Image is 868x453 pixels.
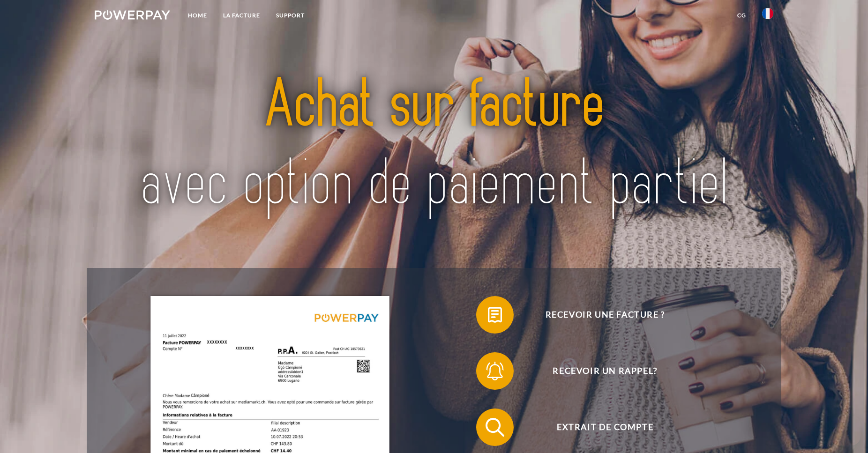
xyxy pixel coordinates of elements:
button: Extrait de compte [476,408,720,446]
button: Recevoir une facture ? [476,296,720,334]
img: fr [762,8,773,19]
span: Extrait de compte [490,408,720,446]
a: Home [180,7,215,24]
a: LA FACTURE [215,7,268,24]
span: Recevoir une facture ? [490,296,720,334]
span: Recevoir un rappel? [490,352,720,390]
img: logo-powerpay-white.svg [95,10,170,20]
img: qb_search.svg [483,416,507,439]
button: Recevoir un rappel? [476,352,720,390]
iframe: Schaltfläche zum Öffnen des Messaging-Fensters [831,416,861,446]
img: title-powerpay_fr.svg [128,45,740,245]
a: Support [268,7,313,24]
img: qb_bill.svg [483,303,507,327]
img: qb_bell.svg [483,359,507,383]
a: CG [729,7,754,24]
